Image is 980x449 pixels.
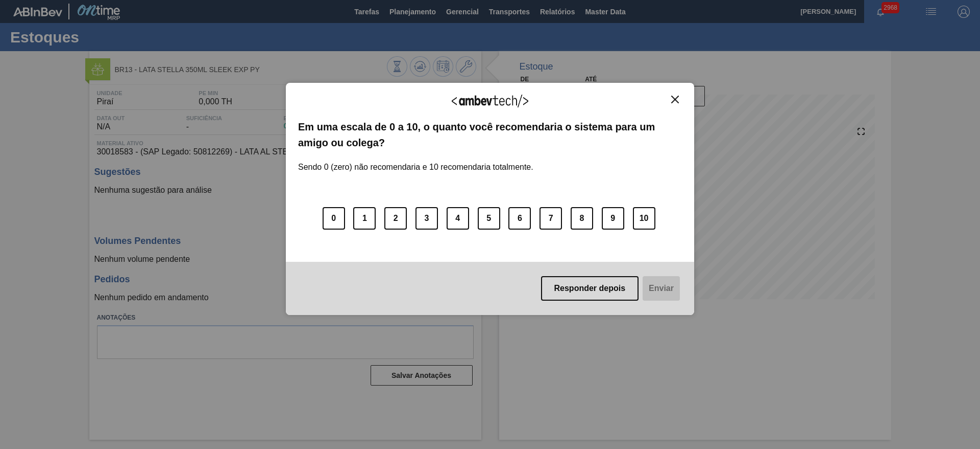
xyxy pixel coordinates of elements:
[633,207,655,230] button: 10
[323,207,345,230] button: 0
[447,207,469,230] button: 4
[668,95,682,104] button: Close
[508,207,531,230] button: 6
[571,207,593,230] button: 8
[671,96,679,103] img: Close
[353,207,376,230] button: 1
[478,207,500,230] button: 5
[540,207,562,230] button: 7
[384,207,407,230] button: 2
[415,207,438,230] button: 3
[452,95,528,107] img: Logo Ambevtech
[602,207,624,230] button: 9
[541,276,639,301] button: Responder depois
[298,150,533,172] label: Sendo 0 (zero) não recomendaria e 10 recomendaria totalmente.
[298,119,682,150] label: Em uma escala de 0 a 10, o quanto você recomendaria o sistema para um amigo ou colega?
